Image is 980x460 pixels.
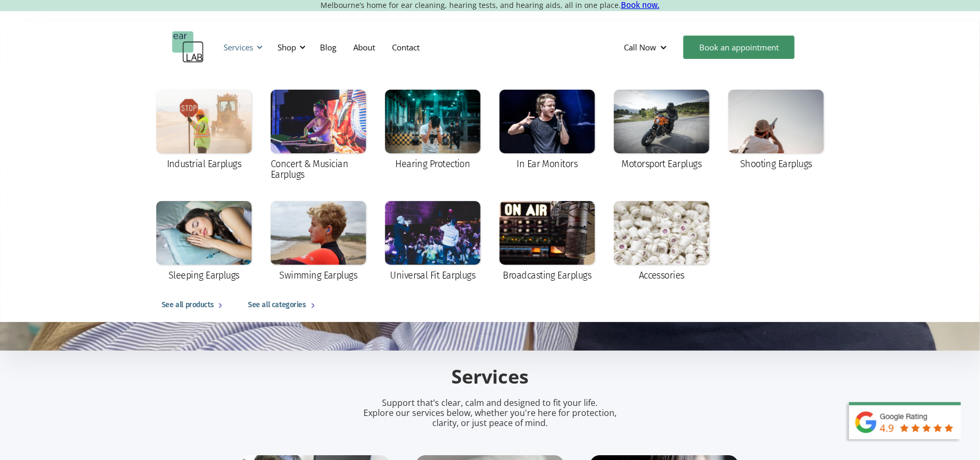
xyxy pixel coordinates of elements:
[311,32,345,63] a: Blog
[224,42,253,53] div: Services
[609,196,715,288] a: Accessories
[271,31,309,63] div: Shop
[237,288,329,322] a: See all categories
[265,196,371,288] a: Swimming Earplugs
[494,84,600,177] a: In Ear Monitors
[151,288,237,322] a: See all products
[151,196,257,288] a: Sleeping Earplugs
[683,36,795,59] a: Book an appointment
[384,32,428,63] a: Contact
[278,42,296,53] div: Shop
[740,159,812,169] div: Shooting Earplugs
[248,299,306,311] div: See all categories
[494,196,600,288] a: Broadcasting Earplugs
[616,31,678,63] div: Call Now
[162,299,213,311] div: See all products
[517,159,578,169] div: In Ear Monitors
[217,31,266,63] div: Services
[624,42,656,53] div: Call Now
[168,270,239,281] div: Sleeping Earplugs
[380,196,486,288] a: Universal Fit Earplugs
[271,159,366,180] div: Concert & Musician Earplugs
[390,270,475,281] div: Universal Fit Earplugs
[380,84,486,177] a: Hearing Protection
[172,31,204,63] a: home
[622,159,702,169] div: Motorsport Earplugs
[280,270,358,281] div: Swimming Earplugs
[241,364,739,389] h2: Services
[350,398,630,429] p: Support that’s clear, calm and designed to fit your life. Explore our services below, whether you...
[723,84,829,177] a: Shooting Earplugs
[151,84,257,177] a: Industrial Earplugs
[345,32,384,63] a: About
[167,159,242,169] div: Industrial Earplugs
[503,270,592,281] div: Broadcasting Earplugs
[639,270,684,281] div: Accessories
[609,84,715,177] a: Motorsport Earplugs
[265,84,371,187] a: Concert & Musician Earplugs
[395,159,470,169] div: Hearing Protection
